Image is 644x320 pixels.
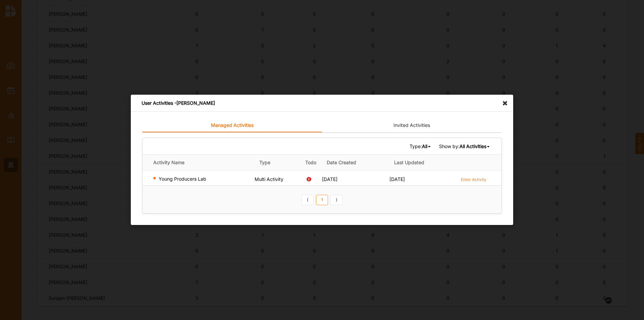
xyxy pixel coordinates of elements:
[461,177,486,182] label: Enter Activity
[322,119,502,132] a: Invited Activities
[389,155,457,171] th: Last Updated
[410,143,432,149] span: Type:
[301,194,344,205] div: Pagination Navigation
[143,155,255,171] th: Activity Name
[439,143,491,149] span: Show by:
[389,176,405,182] span: [DATE]
[322,176,337,182] span: [DATE]
[302,195,314,205] a: Previous item
[422,143,427,149] b: All
[255,176,283,182] span: Multi Activity
[153,176,252,182] div: Young Producers Lab
[461,176,486,182] a: Enter Activity
[322,155,389,171] th: Date Created
[142,119,322,132] a: Managed Activities
[255,155,300,171] th: Type
[330,195,342,205] a: Next item
[316,195,328,205] a: 1
[460,143,486,149] b: All Activities
[131,95,513,112] div: User Activities - [PERSON_NAME]
[300,155,322,171] th: Todo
